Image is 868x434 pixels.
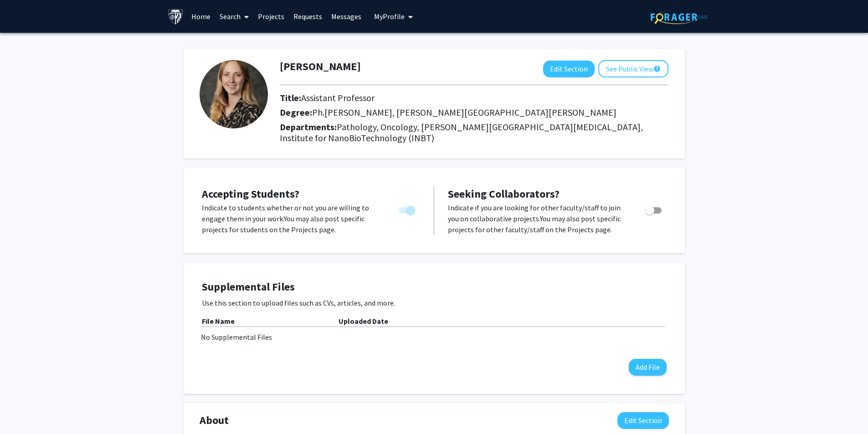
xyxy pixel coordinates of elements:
[7,393,39,427] iframe: Chat
[448,187,560,201] span: Seeking Collaborators?
[280,121,643,143] span: Pathology, Oncology, [PERSON_NAME][GEOGRAPHIC_DATA][MEDICAL_DATA], Institute for NanoBioTechnolog...
[202,187,299,201] span: Accepting Students?
[642,202,667,216] div: Toggle
[374,12,405,21] span: My Profile
[273,122,675,143] h2: Departments:
[202,317,235,326] b: File Name
[651,10,708,24] img: ForagerOne Logo
[289,0,327,32] a: Requests
[280,60,361,73] h1: [PERSON_NAME]
[187,0,215,32] a: Home
[598,60,668,77] button: See Public View
[617,412,669,429] button: Edit About
[215,0,253,32] a: Search
[168,9,184,25] img: Johns Hopkins University Logo
[543,61,595,77] button: Edit Section
[202,202,381,235] p: Indicate to students whether or not you are willing to engage them in your work. You may also pos...
[280,107,668,118] h2: Degree:
[629,359,667,376] button: Add File
[653,63,661,74] mat-icon: help
[395,202,420,216] div: You cannot turn this off while you have active projects.
[200,60,268,128] img: Profile Picture
[327,0,366,32] a: Messages
[202,281,667,294] h4: Supplemental Files
[339,317,388,326] b: Uploaded Date
[301,92,375,103] span: Assistant Professor
[312,107,616,118] span: Ph.[PERSON_NAME], [PERSON_NAME][GEOGRAPHIC_DATA][PERSON_NAME]
[200,412,229,429] span: About
[448,202,628,235] p: Indicate if you are looking for other faculty/staff to join you on collaborative projects. You ma...
[280,92,668,103] h2: Title:
[202,297,667,308] p: Use this section to upload files such as CVs, articles, and more.
[201,332,668,342] div: No Supplemental Files
[253,0,289,32] a: Projects
[395,202,420,216] div: Toggle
